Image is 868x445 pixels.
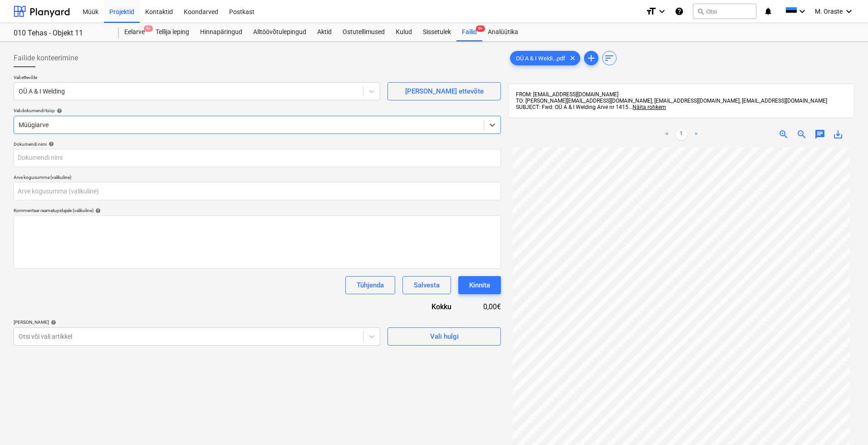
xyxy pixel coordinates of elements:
div: Failid [456,23,482,41]
p: Vali ettevõte [14,74,380,82]
button: Salvesta [402,276,451,294]
span: SUBJECT: Fwd: OÜ A & I Welding Arve nr 1415 [516,104,628,110]
span: 9+ [144,25,153,32]
i: keyboard_arrow_down [843,6,854,17]
span: FROM: [EMAIL_ADDRESS][DOMAIN_NAME] [516,91,618,98]
a: Hinnapäringud [195,23,248,41]
span: help [55,108,62,114]
span: M. Oraste [815,8,843,15]
div: Kinnita [469,279,490,291]
div: OÜ A & I Weldi...pdf [510,51,580,65]
button: Otsi [693,4,756,19]
div: [PERSON_NAME] [14,319,380,325]
div: Kommentaar raamatupidajale (valikuline) [14,208,501,213]
span: sort [604,53,615,64]
i: keyboard_arrow_down [657,6,667,17]
div: Dokumendi nimi [14,141,501,147]
span: zoom_in [778,129,789,140]
button: Tühjenda [345,276,395,294]
input: Arve kogusumma (valikuline) [14,182,501,200]
a: Ostutellimused [337,23,390,41]
div: Salvesta [414,279,440,291]
span: 9+ [476,25,485,32]
a: Eelarve9+ [119,23,150,41]
span: help [93,208,101,213]
i: notifications [764,6,773,17]
span: add [586,53,597,64]
a: Sissetulek [417,23,456,41]
div: Vali dokumendi tüüp [14,108,501,114]
span: TO: [PERSON_NAME][EMAIL_ADDRESS][DOMAIN_NAME], [EMAIL_ADDRESS][DOMAIN_NAME], [EMAIL_ADDRESS][DOMA... [516,98,827,104]
a: Page 1 is your current page [676,129,687,140]
span: OÜ A & I Weldi...pdf [510,55,571,62]
i: format_size [646,6,657,17]
div: 010 Tehas - Objekt 11 [14,29,108,38]
span: Failide konteerimine [14,53,78,64]
div: Tühjenda [357,279,384,291]
button: Kinnita [458,276,501,294]
span: zoom_out [796,129,807,140]
input: Dokumendi nimi [14,149,501,167]
a: Kulud [390,23,417,41]
a: Tellija leping [150,23,195,41]
span: clear [567,53,578,64]
button: Vali hulgi [387,327,501,346]
a: Analüütika [482,23,524,41]
span: Näita rohkem [633,104,666,110]
div: 0,00€ [466,302,501,312]
span: help [47,141,54,147]
a: Aktid [312,23,337,41]
span: save_alt [833,129,843,140]
a: Alltöövõtulepingud [248,23,312,41]
div: [PERSON_NAME] ettevõte [405,85,484,97]
i: Abikeskus [675,6,684,17]
a: Previous page [662,129,672,140]
span: ... [628,104,666,110]
span: help [49,320,56,325]
a: Next page [691,129,701,140]
i: keyboard_arrow_down [797,6,808,17]
div: Kokku [383,302,466,312]
a: Failid9+ [456,23,482,41]
div: Eelarve [119,23,150,41]
button: [PERSON_NAME] ettevõte [387,82,501,100]
p: Arve kogusumma (valikuline) [14,174,501,182]
span: chat [814,129,825,140]
span: search [697,8,704,15]
div: Vali hulgi [430,331,459,342]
